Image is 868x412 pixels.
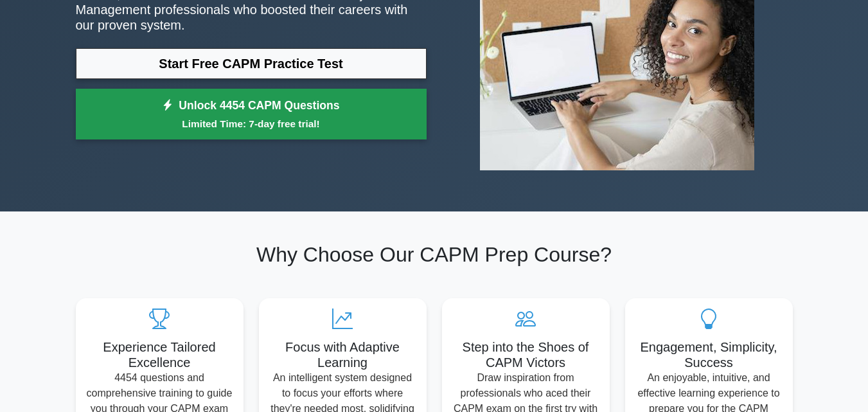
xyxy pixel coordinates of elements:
[86,339,233,370] h5: Experience Tailored Excellence
[76,242,793,267] h2: Why Choose Our CAPM Prep Course?
[92,116,411,131] small: Limited Time: 7-day free trial!
[76,89,427,140] a: Unlock 4454 CAPM QuestionsLimited Time: 7-day free trial!
[76,48,427,79] a: Start Free CAPM Practice Test
[269,339,416,370] h5: Focus with Adaptive Learning
[452,339,599,370] h5: Step into the Shoes of CAPM Victors
[635,339,783,370] h5: Engagement, Simplicity, Success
